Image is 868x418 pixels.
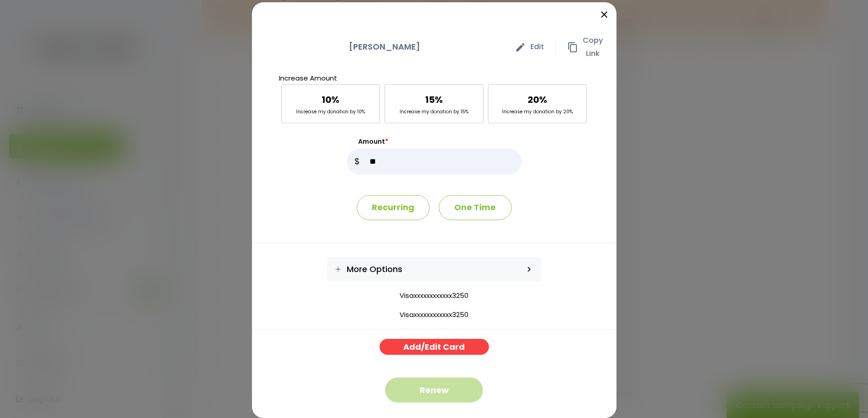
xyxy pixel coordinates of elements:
[296,108,365,116] p: Increase my donation by 10%
[266,40,503,54] p: [PERSON_NAME]
[425,91,443,108] p: 15%
[380,339,489,355] a: Add/Edit Card
[357,195,430,220] p: Recurring
[279,72,589,84] p: Increase Amount
[583,34,603,60] span: Copy Link
[439,195,512,220] p: One Time
[400,108,468,116] p: Increase my donation by 15%
[252,310,616,320] option: Visaxxxxxxxxxxxx3250
[567,42,578,53] span: content_copy
[322,91,339,108] p: 10%
[515,42,526,53] span: edit
[385,378,483,403] button: Renew
[334,265,342,273] i: add
[528,91,547,108] p: 20%
[252,291,616,301] option: Visaxxxxxxxxxxxx3250
[347,149,367,175] p: $
[530,40,544,54] span: Edit
[502,108,573,116] p: Increase my donation by 20%
[503,38,556,56] a: edit Edit
[599,9,610,20] i: close
[347,137,522,146] label: Amount
[524,264,534,274] i: keyboard_arrow_right
[327,257,517,282] a: More Options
